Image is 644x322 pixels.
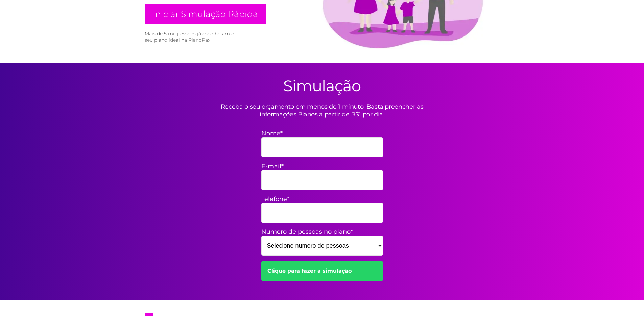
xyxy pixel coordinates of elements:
[145,4,266,24] a: Iniciar Simulação Rápida
[261,130,383,137] label: Nome*
[261,195,383,203] label: Telefone*
[261,261,383,281] a: Clique para fazer a simulação
[261,228,383,236] label: Numero de pessoas no plano*
[204,103,440,118] p: Receba o seu orçamento em menos de 1 minuto. Basta preencher as informações Planos a partir de R$...
[145,31,238,43] small: Mais de 5 mil pessoas já escolheram o seu plano ideal na PlanoPax
[283,76,361,95] h2: Simulação
[261,163,383,170] label: E-mail*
